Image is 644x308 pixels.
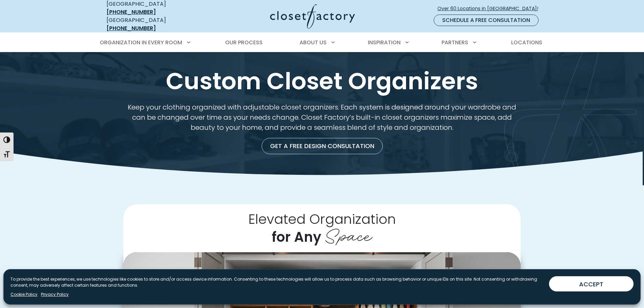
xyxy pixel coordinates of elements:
span: Inspiration [368,39,401,46]
a: [PHONE_NUMBER] [106,24,156,32]
span: Space [325,220,373,247]
span: Over 60 Locations in [GEOGRAPHIC_DATA]! [437,5,544,12]
span: Organization in Every Room [100,39,182,46]
a: Schedule a Free Consultation [434,15,539,26]
a: Cookie Policy [10,291,38,298]
img: Closet Factory Logo [270,4,355,29]
a: Privacy Policy [41,291,69,298]
button: ACCEPT [549,276,634,291]
span: Partners [442,39,468,46]
a: [PHONE_NUMBER] [106,8,156,16]
a: Over 60 Locations in [GEOGRAPHIC_DATA]! [437,3,544,15]
span: Elevated Organization [248,210,396,229]
span: Locations [511,39,542,46]
span: Our Process [225,39,263,46]
span: for Any [272,228,321,246]
h1: Custom Closet Organizers [105,68,539,94]
a: Get a Free Design Consultation [262,138,383,154]
p: Keep your clothing organized with adjustable closet organizers. Each system is designed around yo... [123,102,521,133]
span: About Us [300,39,327,46]
p: To provide the best experiences, we use technologies like cookies to store and/or access device i... [10,276,544,288]
div: [GEOGRAPHIC_DATA] [106,16,205,32]
nav: Primary Menu [95,33,549,52]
